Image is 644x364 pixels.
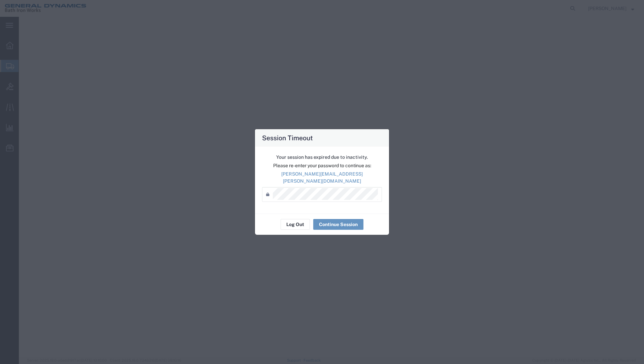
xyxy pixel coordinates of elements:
[262,171,382,185] p: [PERSON_NAME][EMAIL_ADDRESS][PERSON_NAME][DOMAIN_NAME]
[313,219,363,230] button: Continue Session
[262,133,313,143] h4: Session Timeout
[262,154,382,161] p: Your session has expired due to inactivity.
[262,162,382,169] p: Please re-enter your password to continue as:
[281,219,310,230] button: Log Out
